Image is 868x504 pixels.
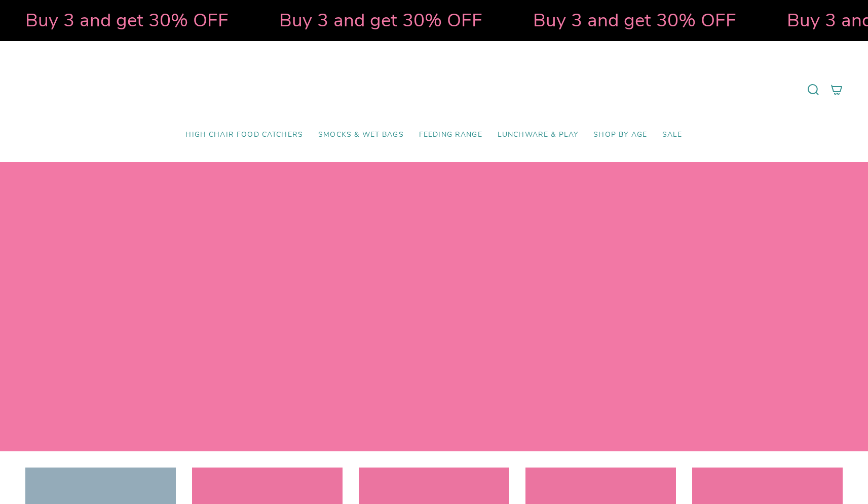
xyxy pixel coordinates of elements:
[419,131,482,139] span: Feeding Range
[490,123,586,147] a: Lunchware & Play
[347,56,521,123] a: Mumma’s Little Helpers
[25,8,228,33] strong: Buy 3 and get 30% OFF
[533,8,736,33] strong: Buy 3 and get 30% OFF
[498,131,578,139] span: Lunchware & Play
[662,131,683,139] span: SALE
[185,131,303,139] span: High Chair Food Catchers
[318,131,404,139] span: Smocks & Wet Bags
[411,123,490,147] a: Feeding Range
[586,123,655,147] a: Shop by Age
[279,8,482,33] strong: Buy 3 and get 30% OFF
[655,123,690,147] a: SALE
[593,131,647,139] span: Shop by Age
[311,123,411,147] a: Smocks & Wet Bags
[178,123,311,147] a: High Chair Food Catchers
